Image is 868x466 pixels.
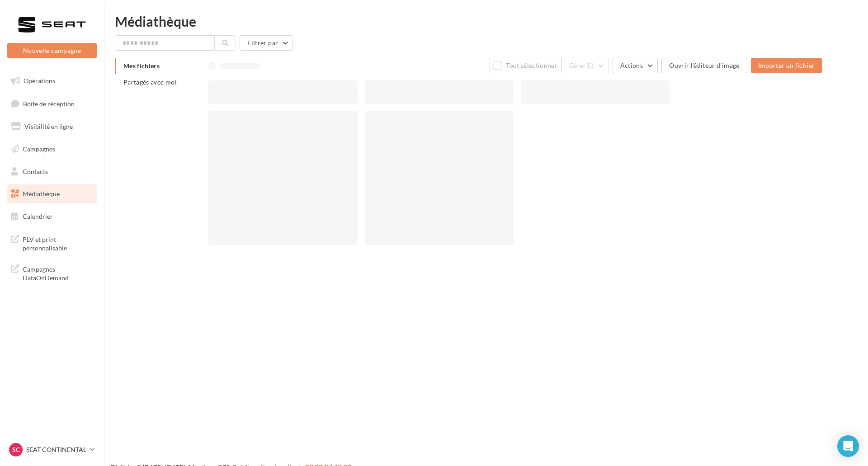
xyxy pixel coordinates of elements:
a: Boîte de réception [5,94,99,113]
a: SC SEAT CONTINENTAL [7,441,97,458]
a: PLV et print personnalisable [5,230,99,256]
span: Contacts [23,167,48,175]
div: Médiathèque [115,14,857,28]
button: Nouvelle campagne [7,43,97,58]
a: Visibilité en ligne [5,117,99,136]
span: Actions [620,61,643,69]
span: Opérations [24,77,55,85]
span: Campagnes DataOnDemand [23,263,93,282]
a: Contacts [5,162,99,181]
a: Campagnes DataOnDemand [5,259,99,286]
span: Partagés avec moi [123,78,177,86]
button: Filtrer par [240,35,293,51]
button: Actions [613,58,658,73]
a: Calendrier [5,207,99,226]
div: Open Intercom Messenger [837,435,859,457]
button: Importer un fichier [751,58,822,73]
p: SEAT CONTINENTAL [26,445,86,454]
button: Ouvrir l'éditeur d'image [661,58,747,73]
span: Médiathèque [23,190,60,198]
button: Tout sélectionner [489,58,561,73]
span: Visibilité en ligne [24,122,73,130]
span: (0) [586,62,594,69]
span: SC [12,445,20,454]
span: Calendrier [23,212,53,220]
span: Importer un fichier [758,61,815,69]
span: PLV et print personnalisable [23,233,93,253]
a: Médiathèque [5,184,99,203]
a: Opérations [5,71,99,90]
a: Campagnes [5,140,99,159]
span: Mes fichiers [123,62,160,70]
span: Campagnes [23,145,55,153]
span: Boîte de réception [23,99,75,107]
button: Gérer(0) [561,58,609,73]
